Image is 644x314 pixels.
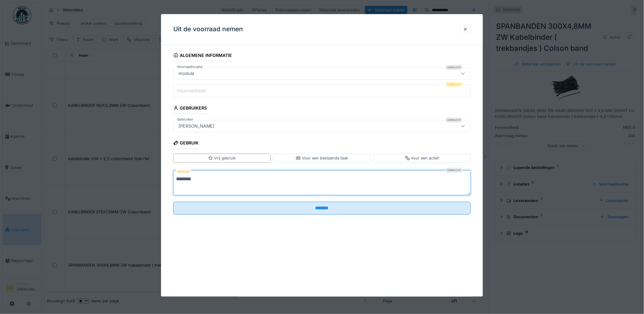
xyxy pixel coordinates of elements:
[176,123,217,129] div: [PERSON_NAME]
[176,168,191,175] label: Gebruik
[173,25,243,33] h3: Uit de voorraad nemen
[296,155,348,161] div: Voor een bestaande taak
[208,155,236,161] div: Vrij gebruik
[446,168,462,173] div: Verplicht
[176,64,204,69] label: Voorraadlocatie
[173,103,207,114] div: Gebruikers
[176,70,197,77] div: modula
[446,65,462,70] div: Verplicht
[173,51,232,61] div: Algemene informatie
[176,117,194,122] label: Gebruiker
[405,155,439,161] div: Voor een actief
[173,138,199,149] div: Gebruik
[446,118,462,122] div: Verplicht
[176,87,207,94] label: Hoeveelheid
[446,82,462,87] div: Verplicht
